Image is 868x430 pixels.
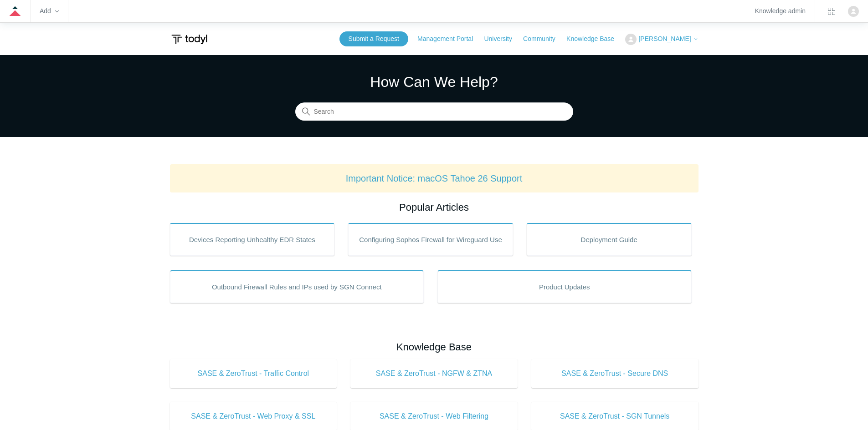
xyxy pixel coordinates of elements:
[437,270,692,303] a: Product Updates
[364,411,504,422] span: SASE & ZeroTrust - Web Filtering
[350,359,518,388] a: SASE & ZeroTrust - NGFW & ZTNA
[348,223,513,256] a: Configuring Sophos Firewall for Wireguard Use
[339,31,408,46] a: Submit a Request
[295,103,573,121] input: Search
[170,270,424,303] a: Outbound Firewall Rules and IPs used by SGN Connect
[170,223,335,256] a: Devices Reporting Unhealthy EDR States
[346,173,523,183] a: Important Notice: macOS Tahoe 26 Support
[531,359,699,388] a: SASE & ZeroTrust - Secure DNS
[484,34,521,44] a: University
[184,411,324,422] span: SASE & ZeroTrust - Web Proxy & SSL
[545,411,685,422] span: SASE & ZeroTrust - SGN Tunnels
[170,359,337,388] a: SASE & ZeroTrust - Traffic Control
[545,368,685,379] span: SASE & ZeroTrust - Secure DNS
[848,6,859,17] zd-hc-trigger: Click your profile icon to open the profile menu
[170,200,699,215] h2: Popular Articles
[40,9,59,14] zd-hc-trigger: Add
[566,34,623,44] a: Knowledge Base
[848,6,859,17] img: user avatar
[170,339,699,354] h2: Knowledge Base
[295,71,573,93] h1: How Can We Help?
[170,31,209,48] img: Todyl Support Center Help Center home page
[417,34,482,44] a: Management Portal
[523,34,565,44] a: Community
[364,368,504,379] span: SASE & ZeroTrust - NGFW & ZTNA
[638,35,691,42] span: [PERSON_NAME]
[755,9,806,14] a: Knowledge admin
[184,368,324,379] span: SASE & ZeroTrust - Traffic Control
[625,34,698,45] button: [PERSON_NAME]
[527,223,692,256] a: Deployment Guide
